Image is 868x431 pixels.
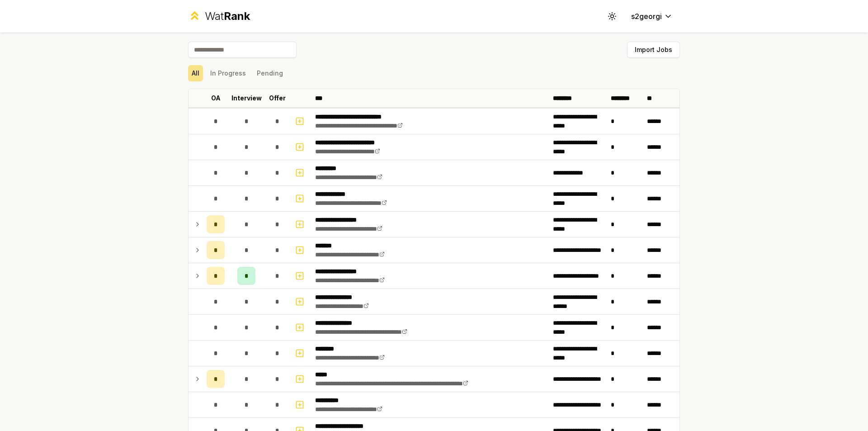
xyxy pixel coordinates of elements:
button: s2georgi [624,8,680,24]
span: s2georgi [631,11,662,22]
button: Import Jobs [627,42,680,58]
a: WatRank [188,9,250,24]
button: All [188,65,203,81]
button: Pending [253,65,287,81]
div: Wat [205,9,250,24]
button: In Progress [207,65,250,81]
span: Rank [224,9,250,23]
p: Offer [269,94,286,103]
p: OA [211,94,221,103]
p: Interview [231,94,262,103]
